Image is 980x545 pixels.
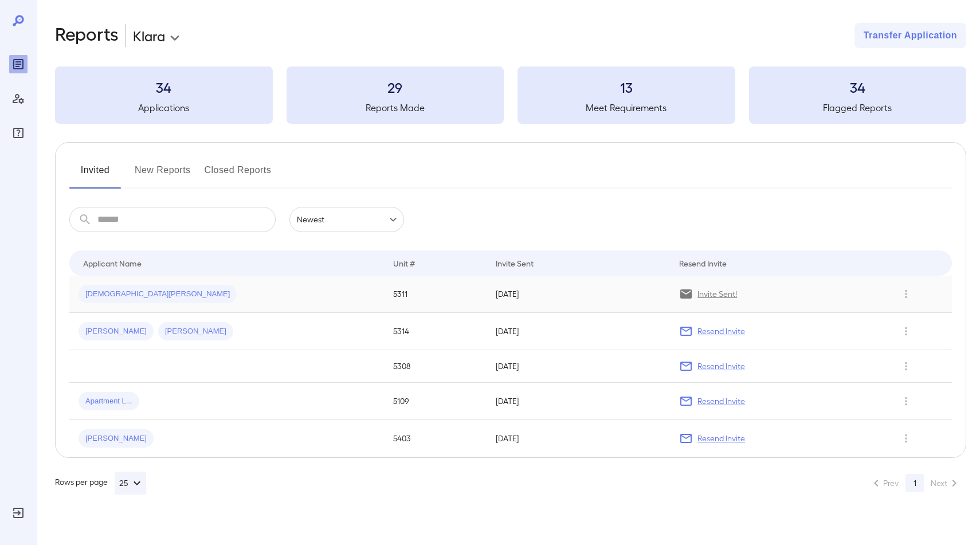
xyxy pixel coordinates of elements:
[897,429,915,448] button: Row Actions
[487,383,671,420] td: [DATE]
[9,124,28,142] div: FAQ
[384,383,486,420] td: 5109
[384,313,486,350] td: 5314
[897,392,915,410] button: Row Actions
[897,357,915,375] button: Row Actions
[749,101,967,115] h5: Flagged Reports
[115,472,146,495] button: 25
[83,256,142,270] div: Applicant Name
[697,360,745,372] p: Resend Invite
[697,326,745,337] p: Resend Invite
[749,78,967,96] h3: 34
[864,474,966,492] nav: pagination navigation
[9,89,28,108] div: Manage Users
[55,472,146,495] div: Rows per page
[205,161,272,189] button: Closed Reports
[518,101,735,115] h5: Meet Requirements
[897,322,915,340] button: Row Actions
[79,289,237,300] span: [DEMOGRAPHIC_DATA][PERSON_NAME]
[384,350,486,383] td: 5308
[9,55,28,73] div: Reports
[518,78,735,96] h3: 13
[289,207,404,232] div: Newest
[287,78,504,96] h3: 29
[487,313,671,350] td: [DATE]
[393,256,415,270] div: Unit #
[9,504,28,522] div: Log Out
[79,433,154,444] span: [PERSON_NAME]
[55,78,273,96] h3: 34
[79,326,154,337] span: [PERSON_NAME]
[487,420,671,457] td: [DATE]
[55,101,273,115] h5: Applications
[905,474,924,492] button: page 1
[158,326,233,337] span: [PERSON_NAME]
[487,350,671,383] td: [DATE]
[496,256,534,270] div: Invite Sent
[854,23,966,48] button: Transfer Application
[287,101,504,115] h5: Reports Made
[79,396,139,407] span: Apartment L...
[384,420,486,457] td: 5403
[697,395,745,407] p: Resend Invite
[55,66,966,124] summary: 34Applications29Reports Made13Meet Requirements34Flagged Reports
[135,161,191,189] button: New Reports
[487,276,671,313] td: [DATE]
[697,433,745,444] p: Resend Invite
[384,276,486,313] td: 5311
[679,256,727,270] div: Resend Invite
[133,26,165,45] p: Klara
[69,161,121,189] button: Invited
[697,288,737,300] p: Invite Sent!
[897,285,915,303] button: Row Actions
[55,23,119,48] h2: Reports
